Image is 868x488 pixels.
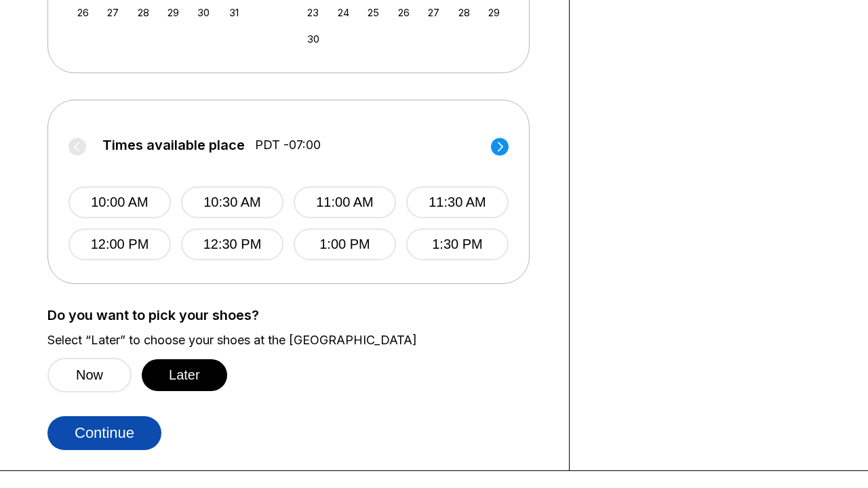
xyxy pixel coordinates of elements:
div: Choose Monday, October 27th, 2025 [104,3,122,22]
button: Later [142,359,227,391]
button: 11:30 AM [406,186,509,218]
div: Choose Saturday, November 29th, 2025 [485,3,503,22]
span: PDT -07:00 [255,138,321,152]
button: Continue [47,416,161,450]
label: Do you want to pick your shoes? [47,308,549,323]
button: 10:30 AM [181,186,283,218]
div: Choose Monday, November 24th, 2025 [334,3,353,22]
div: Choose Sunday, October 26th, 2025 [74,3,92,22]
button: 10:00 AM [68,186,171,218]
button: 12:00 PM [68,228,171,260]
div: Choose Wednesday, November 26th, 2025 [395,3,413,22]
div: Choose Tuesday, November 25th, 2025 [364,3,382,22]
button: 1:30 PM [406,228,509,260]
div: Choose Friday, October 31st, 2025 [224,3,243,22]
div: Choose Tuesday, October 28th, 2025 [134,3,153,22]
div: Choose Sunday, November 23rd, 2025 [304,3,322,22]
div: Choose Sunday, November 30th, 2025 [304,30,322,48]
div: Choose Thursday, October 30th, 2025 [195,3,213,22]
div: Choose Thursday, November 27th, 2025 [425,3,443,22]
span: Times available place [102,138,245,152]
button: Now [47,358,132,392]
label: Select “Later” to choose your shoes at the [GEOGRAPHIC_DATA] [47,333,549,348]
div: Choose Friday, November 28th, 2025 [455,3,473,22]
button: 12:30 PM [181,228,283,260]
button: 1:00 PM [294,228,396,260]
button: 11:00 AM [294,186,396,218]
div: Choose Wednesday, October 29th, 2025 [164,3,182,22]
